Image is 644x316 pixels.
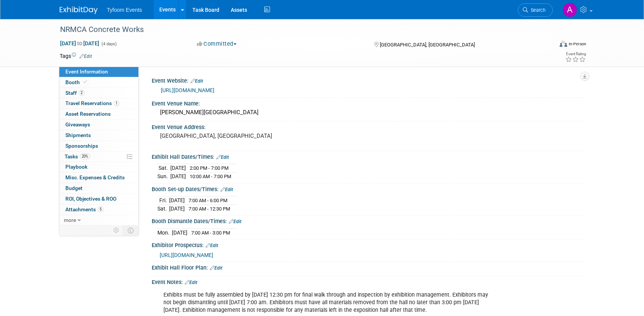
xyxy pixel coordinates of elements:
a: Edit [190,78,203,84]
td: [DATE] [170,172,186,180]
span: 10:00 AM - 7:00 PM [190,174,231,179]
a: Edit [206,243,218,248]
div: Exhibit Hall Floor Plan: [152,262,584,272]
a: Edit [210,265,222,271]
img: ExhibitDay [60,6,98,14]
span: Playbook [65,164,87,170]
pre: [GEOGRAPHIC_DATA], [GEOGRAPHIC_DATA] [160,132,324,139]
div: Event Format [508,40,586,51]
a: Staff2 [59,88,138,98]
span: Sponsorships [65,143,98,149]
td: Personalize Event Tab Strip [110,225,123,235]
div: Booth Set-up Dates/Times: [152,184,584,193]
span: 2 [79,90,84,96]
td: [DATE] [169,204,185,212]
a: Event Information [59,67,138,77]
a: Booth [59,77,138,88]
td: [DATE] [170,164,186,172]
a: Edit [185,280,197,285]
a: ROI, Objectives & ROO [59,194,138,204]
span: Asset Reservations [65,111,111,117]
span: 2:00 PM - 7:00 PM [190,165,228,171]
span: Shipments [65,132,91,138]
a: Sponsorships [59,141,138,151]
span: more [64,217,76,223]
span: 7:00 AM - 12:30 PM [189,206,230,212]
span: [GEOGRAPHIC_DATA], [GEOGRAPHIC_DATA] [380,42,475,48]
span: ROI, Objectives & ROO [65,196,116,202]
span: Booth [65,79,89,85]
a: Giveaways [59,120,138,130]
span: 20% [80,153,90,159]
a: more [59,215,138,225]
a: Travel Reservations1 [59,98,138,109]
img: Angie Nichols [563,3,577,17]
td: [DATE] [169,196,185,205]
a: [URL][DOMAIN_NAME] [161,87,214,93]
a: Edit [229,219,241,224]
div: Event Notes: [152,276,584,286]
span: Misc. Expenses & Credits [65,174,125,180]
td: Mon. [157,228,172,236]
span: 7:00 AM - 3:00 PM [191,230,230,236]
button: Committed [194,40,240,48]
div: Exhibit Hall Dates/Times: [152,151,584,161]
a: Budget [59,183,138,193]
span: to [76,40,83,46]
span: [DATE] [DATE] [60,40,100,47]
div: Booth Dismantle Dates/Times: [152,215,584,225]
a: Asset Reservations [59,109,138,119]
a: Edit [79,54,92,59]
a: [URL][DOMAIN_NAME] [160,252,213,258]
td: [DATE] [172,228,187,236]
div: NRMCA Concrete Works [57,23,541,37]
i: Booth reservation complete [83,80,87,84]
td: Sun. [157,172,170,180]
span: Giveaways [65,121,90,128]
div: Exhibitor Prospectus: [152,239,584,249]
div: Event Venue Address: [152,121,584,131]
a: Tasks20% [59,152,138,162]
span: Staff [65,90,84,96]
a: Playbook [59,162,138,172]
div: Event Venue Name: [152,98,584,107]
a: Attachments5 [59,204,138,215]
div: In-Person [568,41,586,47]
img: Format-Inperson.png [560,41,567,47]
span: Tyfoom Events [107,7,142,13]
span: 5 [98,206,103,212]
span: Event Information [65,69,108,75]
a: Misc. Expenses & Credits [59,172,138,183]
td: Sat. [157,164,170,172]
a: Shipments [59,130,138,140]
div: [PERSON_NAME][GEOGRAPHIC_DATA] [157,107,579,118]
span: 1 [114,101,119,106]
td: Sat. [157,204,169,212]
span: (4 days) [101,41,117,46]
span: Tasks [65,153,90,160]
span: 7:00 AM - 6:00 PM [189,198,227,203]
td: Fri. [157,196,169,205]
span: Budget [65,185,82,191]
div: Event Rating [565,52,586,56]
span: Travel Reservations [65,100,119,106]
span: Attachments [65,206,103,212]
a: Search [518,3,553,17]
a: Edit [216,155,229,160]
span: Search [528,7,546,13]
a: Edit [220,187,233,192]
div: Event Website: [152,75,584,85]
td: Toggle Event Tabs [123,225,139,235]
td: Tags [60,52,92,60]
